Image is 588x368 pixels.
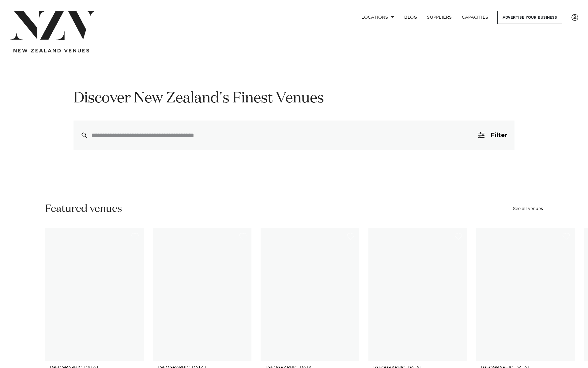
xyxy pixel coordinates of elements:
[356,11,399,24] a: Locations
[497,11,562,24] a: Advertise your business
[399,11,422,24] a: BLOG
[457,11,493,24] a: Capacities
[73,89,514,108] h1: Discover New Zealand's Finest Venues
[491,132,507,138] span: Filter
[471,121,514,150] button: Filter
[13,49,89,53] img: new-zealand-venues-text.png
[422,11,457,24] a: SUPPLIERS
[513,207,543,211] a: See all venues
[10,11,96,40] img: nzv-logo.png
[45,202,122,216] h2: Featured venues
